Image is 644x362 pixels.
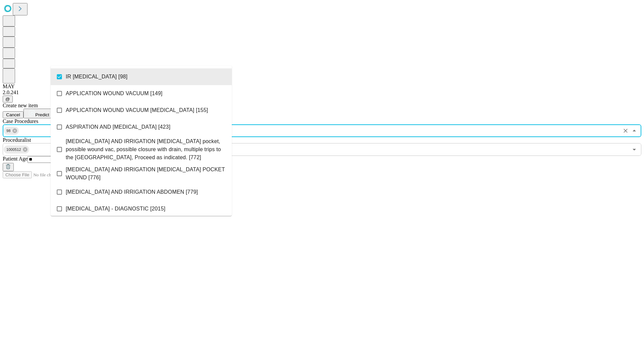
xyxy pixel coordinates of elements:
[66,89,162,98] span: APPLICATION WOUND VACUUM [149]
[66,205,165,213] span: [MEDICAL_DATA] - DIAGNOSTIC [2015]
[66,137,226,162] span: [MEDICAL_DATA] AND IRRIGATION [MEDICAL_DATA] pocket, possible wound vac, possible closure with dr...
[3,156,28,162] span: Patient Age
[3,118,38,124] span: Scheduled Procedure
[66,123,170,131] span: ASPIRATION AND [MEDICAL_DATA] [423]
[4,145,29,154] div: 1000512
[630,145,639,154] button: Open
[66,106,208,114] span: APPLICATION WOUND VACUUM [MEDICAL_DATA] [155]
[4,127,13,135] span: 98
[5,97,10,102] span: @
[630,126,639,135] button: Close
[23,109,54,118] button: Predict
[3,83,641,89] div: MAY
[3,103,38,108] span: Create new item
[35,112,49,117] span: Predict
[3,137,31,143] span: Proceduralist
[66,73,127,81] span: IR [MEDICAL_DATA] [98]
[4,146,24,154] span: 1000512
[66,188,198,196] span: [MEDICAL_DATA] AND IRRIGATION ABDOMEN [779]
[621,126,630,135] button: Clear
[3,111,23,118] button: Cancel
[3,96,13,103] button: @
[6,112,20,117] span: Cancel
[66,166,226,182] span: [MEDICAL_DATA] AND IRRIGATION [MEDICAL_DATA] POCKET WOUND [776]
[4,127,19,135] div: 98
[3,89,641,96] div: 2.0.241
